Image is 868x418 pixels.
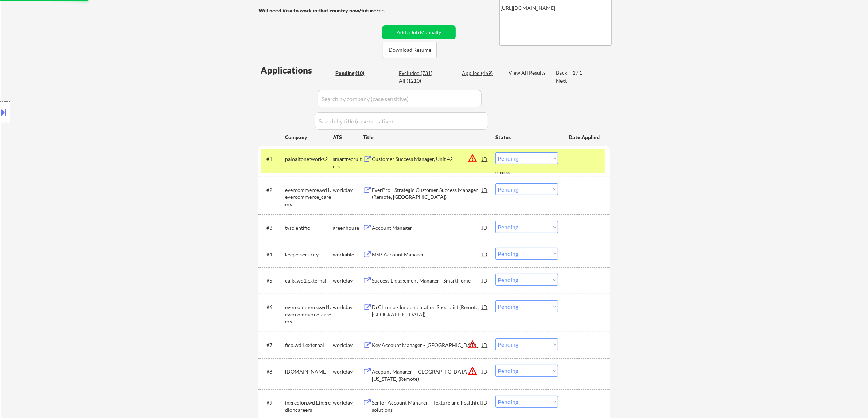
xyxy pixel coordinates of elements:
[372,186,482,201] div: EverPro - Strategic Customer Success Manager (Remote, [GEOGRAPHIC_DATA])
[285,251,333,258] div: keepersecurity
[333,251,363,258] div: workable
[333,186,363,194] div: workday
[266,186,279,194] div: #2
[462,70,498,77] div: Applied (469)
[285,342,333,349] div: fico.wd1.external
[467,339,478,350] button: warning_amber
[372,304,482,318] div: DrChrono - Implementation Specialist (Remote, [GEOGRAPHIC_DATA])
[382,25,456,39] button: Add a Job Manually
[481,338,489,351] div: JD
[481,152,489,165] div: JD
[495,130,558,143] div: Status
[266,224,279,232] div: #3
[333,224,363,232] div: greenhouse
[266,155,279,163] div: #1
[333,304,363,311] div: workday
[285,134,333,141] div: Company
[467,153,478,163] button: warning_amber
[333,342,363,349] div: workday
[285,224,333,232] div: tvscientific
[333,399,363,406] div: workday
[285,368,333,375] div: [DOMAIN_NAME]
[333,368,363,375] div: workday
[572,69,589,76] div: 1 / 1
[335,70,372,77] div: Pending (10)
[509,69,548,76] div: View All Results
[266,251,279,258] div: #4
[285,304,333,325] div: evercommerce.wd1.evercommerce_careers
[399,77,435,84] div: All (1210)
[266,277,279,284] div: #5
[481,365,489,378] div: JD
[372,342,482,349] div: Key Account Manager - [GEOGRAPHIC_DATA]
[333,155,363,170] div: smartrecruiters
[372,399,482,413] div: Senior Account Manager - Texture and healthful solutions
[372,155,482,163] div: Customer Success Manager, Unit 42
[333,277,363,284] div: workday
[363,134,489,141] div: Title
[266,399,279,406] div: #9
[379,7,400,14] div: no
[481,396,489,409] div: JD
[495,170,525,176] div: success
[285,399,333,413] div: ingredion.wd1.ingredioncareers
[285,277,333,284] div: calix.wd1.external
[481,300,489,313] div: JD
[372,251,482,258] div: MSP Account Manager
[481,221,489,234] div: JD
[372,224,482,232] div: Account Manager
[481,248,489,261] div: JD
[261,66,333,75] div: Applications
[372,277,482,284] div: Success Engagement Manager - SmartHome
[285,155,333,163] div: paloaltonetworks2
[285,186,333,208] div: evercommerce.wd1.evercommerce_careers
[467,366,478,376] button: warning_amber
[318,90,482,107] input: Search by company (case sensitive)
[266,304,279,311] div: #6
[556,69,568,76] div: Back
[481,183,489,196] div: JD
[258,7,380,13] strong: Will need Visa to work in that country now/future?:
[372,368,482,382] div: Account Manager - [GEOGRAPHIC_DATA][US_STATE] (Remote)
[266,368,279,375] div: #8
[556,77,568,84] div: Next
[569,134,601,141] div: Date Applied
[333,134,363,141] div: ATS
[266,342,279,349] div: #7
[399,70,435,77] div: Excluded (731)
[481,274,489,287] div: JD
[383,42,437,58] button: Download Resume
[315,112,488,130] input: Search by title (case sensitive)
